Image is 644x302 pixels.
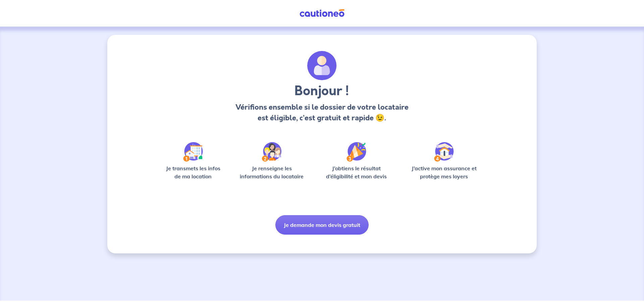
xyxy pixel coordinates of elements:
[307,51,337,80] img: archivate
[275,215,369,235] button: Je demande mon devis gratuit
[405,164,483,180] p: J’active mon assurance et protège mes loyers
[236,164,308,180] p: Je renseigne les informations du locataire
[434,142,454,162] img: /static/bfff1cf634d835d9112899e6a3df1a5d/Step-4.svg
[319,164,394,180] p: J’obtiens le résultat d’éligibilité et mon devis
[233,102,410,123] p: Vérifions ensemble si le dossier de votre locataire est éligible, c’est gratuit et rapide 😉.
[233,83,410,99] h3: Bonjour !
[262,142,281,162] img: /static/c0a346edaed446bb123850d2d04ad552/Step-2.svg
[161,164,225,180] p: Je transmets les infos de ma location
[346,142,366,162] img: /static/f3e743aab9439237c3e2196e4328bba9/Step-3.svg
[183,142,203,162] img: /static/90a569abe86eec82015bcaae536bd8e6/Step-1.svg
[297,9,347,17] img: Cautioneo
